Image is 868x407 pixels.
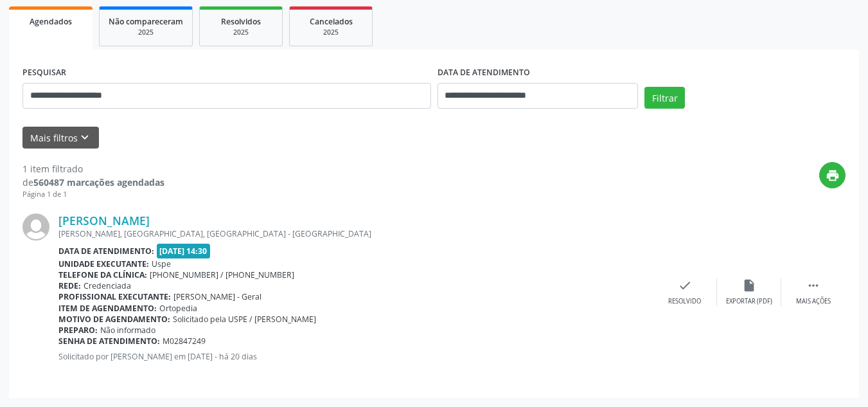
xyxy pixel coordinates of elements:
strong: 560487 marcações agendadas [33,176,164,188]
div: 2025 [109,28,183,37]
i: insert_drive_file [742,278,756,293]
b: Item de agendamento: [58,303,157,314]
i:  [806,278,820,293]
a: [PERSON_NAME] [58,213,150,228]
button: Mais filtroskeyboard_arrow_down [22,127,99,149]
b: Rede: [58,280,81,291]
span: Não informado [100,325,155,336]
div: Exportar (PDF) [726,297,772,306]
div: 2025 [209,28,273,37]
label: PESQUISAR [22,63,66,83]
b: Telefone da clínica: [58,269,147,280]
b: Unidade executante: [58,258,149,269]
span: [PERSON_NAME] - Geral [173,291,261,302]
div: 1 item filtrado [22,162,164,176]
div: de [22,176,164,189]
span: [DATE] 14:30 [157,244,211,258]
span: [PHONE_NUMBER] / [PHONE_NUMBER] [150,269,294,280]
i: keyboard_arrow_down [78,131,92,145]
span: Não compareceram [109,16,183,27]
div: Página 1 de 1 [22,189,164,200]
span: Ortopedia [159,303,197,314]
i: print [826,168,840,183]
span: Credenciada [84,280,131,291]
div: Resolvido [668,297,701,306]
label: DATA DE ATENDIMENTO [438,63,530,83]
b: Motivo de agendamento: [58,314,170,325]
b: Data de atendimento: [58,246,154,257]
b: Preparo: [58,325,98,336]
img: img [22,213,49,240]
b: Profissional executante: [58,291,171,302]
div: Mais ações [796,297,831,306]
span: Solicitado pela USPE / [PERSON_NAME] [173,314,316,325]
span: Resolvidos [221,16,261,27]
div: [PERSON_NAME], [GEOGRAPHIC_DATA], [GEOGRAPHIC_DATA] - [GEOGRAPHIC_DATA] [58,228,653,239]
i: check [678,278,692,293]
span: Agendados [30,16,72,27]
b: Senha de atendimento: [58,336,160,347]
p: Solicitado por [PERSON_NAME] em [DATE] - há 20 dias [58,351,653,362]
span: Cancelados [310,16,353,27]
div: 2025 [299,28,363,37]
button: print [819,162,846,188]
span: M02847249 [163,336,206,347]
button: Filtrar [644,87,685,109]
span: Uspe [152,258,171,269]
